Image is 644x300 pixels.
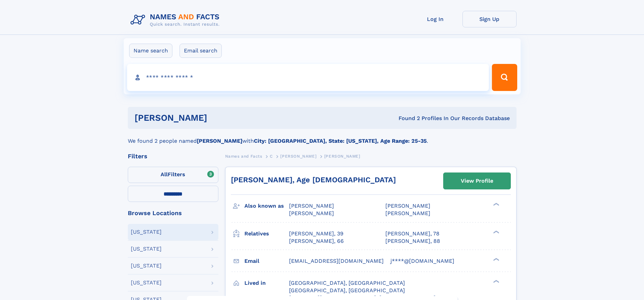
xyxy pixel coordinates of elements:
[492,230,500,234] div: ❯
[492,64,517,91] button: Search Button
[131,246,162,252] div: [US_STATE]
[270,154,273,159] span: C
[462,11,517,27] a: Sign Up
[127,64,489,91] input: search input
[135,114,303,122] h1: [PERSON_NAME]
[385,203,430,209] span: [PERSON_NAME]
[231,176,396,184] a: [PERSON_NAME], Age [DEMOGRAPHIC_DATA]
[131,280,162,285] div: [US_STATE]
[128,153,218,159] div: Filters
[289,280,405,286] span: [GEOGRAPHIC_DATA], [GEOGRAPHIC_DATA]
[128,210,218,216] div: Browse Locations
[280,152,316,160] a: [PERSON_NAME]
[129,44,172,58] label: Name search
[289,237,344,245] a: [PERSON_NAME], 66
[128,11,225,29] img: Logo Names and Facts
[289,210,334,216] span: [PERSON_NAME]
[131,263,162,269] div: [US_STATE]
[492,257,500,261] div: ❯
[461,173,493,189] div: View Profile
[128,129,517,145] div: We found 2 people named with .
[492,279,500,283] div: ❯
[244,255,289,267] h3: Email
[225,152,262,160] a: Names and Facts
[244,228,289,239] h3: Relatives
[492,202,500,207] div: ❯
[385,230,439,237] a: [PERSON_NAME], 78
[128,167,218,183] label: Filters
[289,258,384,264] span: [EMAIL_ADDRESS][DOMAIN_NAME]
[324,154,360,159] span: [PERSON_NAME]
[131,229,162,235] div: [US_STATE]
[444,173,510,189] a: View Profile
[244,277,289,289] h3: Lived in
[289,230,343,237] a: [PERSON_NAME], 39
[270,152,273,160] a: C
[289,287,405,294] span: [GEOGRAPHIC_DATA], [GEOGRAPHIC_DATA]
[303,115,510,122] div: Found 2 Profiles In Our Records Database
[385,210,430,216] span: [PERSON_NAME]
[408,11,462,27] a: Log In
[385,237,440,245] a: [PERSON_NAME], 88
[254,138,427,144] b: City: [GEOGRAPHIC_DATA], State: [US_STATE], Age Range: 25-35
[280,154,316,159] span: [PERSON_NAME]
[289,203,334,209] span: [PERSON_NAME]
[197,138,242,144] b: [PERSON_NAME]
[180,44,222,58] label: Email search
[244,200,289,212] h3: Also known as
[161,171,168,178] span: All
